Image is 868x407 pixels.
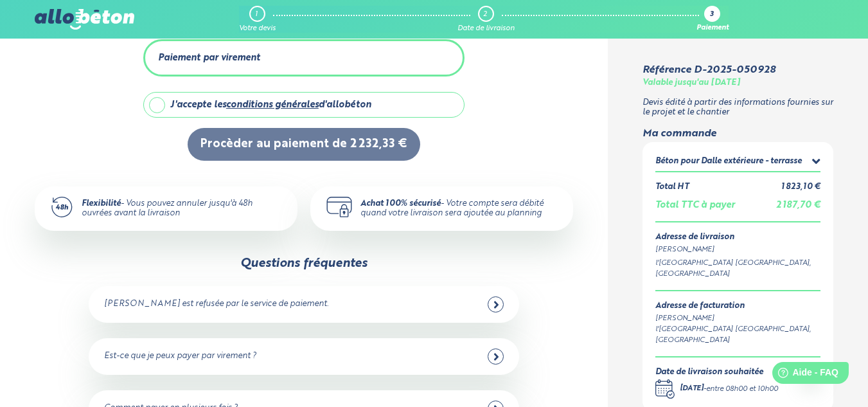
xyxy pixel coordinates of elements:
[360,199,558,218] div: - Votre compte sera débité quand votre livraison sera ajoutée au planning
[680,384,778,395] div: -
[655,258,820,280] div: l'[GEOGRAPHIC_DATA] [GEOGRAPHIC_DATA], [GEOGRAPHIC_DATA]
[642,78,740,88] div: Valable jusqu'au [DATE]
[706,384,778,395] div: entre 08h00 et 10h00
[696,24,729,33] div: Paiement
[655,155,820,171] summary: Béton pour Dalle extérieure - terrasse
[781,183,820,192] div: 1 823,10 €
[642,128,833,140] div: Ma commande
[655,324,820,346] div: l'[GEOGRAPHIC_DATA] [GEOGRAPHIC_DATA], [GEOGRAPHIC_DATA]
[483,10,487,19] div: 2
[82,199,282,218] div: - Vous pouvez annuler jusqu'à 48h ouvrées avant la livraison
[226,100,319,109] a: conditions générales
[696,6,729,33] a: 3 Paiement
[170,100,371,111] div: J'accepte les d'allobéton
[655,200,735,211] div: Total TTC à payer
[104,300,328,309] div: [PERSON_NAME] est refusée par le service de paiement.
[655,183,689,192] div: Total HT
[655,313,820,324] div: [PERSON_NAME]
[457,24,515,33] div: Date de livraison
[776,201,820,210] span: 2 187,70 €
[360,199,441,208] strong: Achat 100% sécurisé
[680,384,704,395] div: [DATE]
[642,98,833,117] p: Devis édité à partir des informations fournies sur le projet et le chantier
[239,6,276,33] a: 1 Votre devis
[158,53,260,64] div: Paiement par virement
[655,233,820,242] div: Adresse de livraison
[710,11,714,19] div: 3
[188,128,420,161] button: Procèder au paiement de 2 232,33 €
[655,368,778,377] div: Date de livraison souhaitée
[82,199,121,208] strong: Flexibilité
[754,357,854,393] iframe: Help widget launcher
[255,10,258,19] div: 1
[239,24,276,33] div: Votre devis
[655,244,820,255] div: [PERSON_NAME]
[104,352,256,361] div: Est-ce que je peux payer par virement ?
[642,64,775,76] div: Référence D-2025-050928
[457,6,515,33] a: 2 Date de livraison
[655,157,802,167] div: Béton pour Dalle extérieure - terrasse
[35,9,134,30] img: allobéton
[240,257,368,271] div: Questions fréquentes
[655,302,820,311] div: Adresse de facturation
